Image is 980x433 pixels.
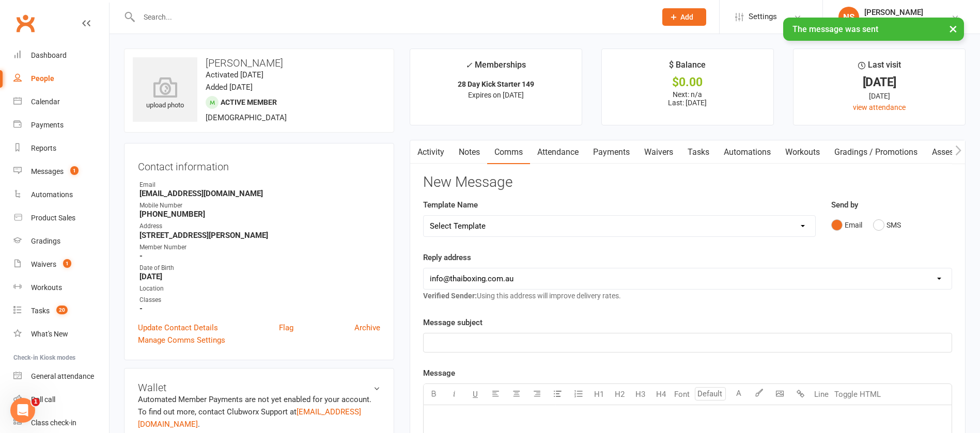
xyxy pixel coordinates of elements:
[31,51,67,59] div: Dashboard
[458,80,534,88] strong: 28 Day Kick Starter 149
[139,284,380,294] div: Location
[672,384,692,405] button: Font
[468,91,524,99] span: Expires on [DATE]
[139,243,380,252] div: Member Number
[354,322,380,334] a: Archive
[423,199,478,211] label: Template Name
[31,260,56,268] div: Waivers
[778,140,827,164] a: Workouts
[611,77,764,88] div: $0.00
[13,230,109,253] a: Gradings
[139,201,380,211] div: Mobile Number
[487,140,530,164] a: Comms
[139,231,380,240] strong: [STREET_ADDRESS][PERSON_NAME]
[783,18,964,41] div: The message was sent
[138,382,380,393] h3: Wallet
[13,323,109,346] a: What's New
[749,5,777,28] span: Settings
[651,384,672,405] button: H4
[31,214,75,222] div: Product Sales
[206,70,263,79] time: Activated [DATE]
[858,58,901,77] div: Last visit
[831,215,862,235] button: Email
[423,316,483,329] label: Message subject
[803,90,956,102] div: [DATE]
[838,7,859,27] div: NS
[31,237,60,245] div: Gradings
[70,166,79,175] span: 1
[221,98,277,106] span: Active member
[944,18,962,40] button: ×
[56,306,68,314] span: 20
[13,67,109,90] a: People
[63,259,71,268] span: 1
[465,60,472,70] i: ✓
[423,292,477,300] strong: Verified Sender:
[610,384,630,405] button: H2
[586,140,637,164] a: Payments
[530,140,586,164] a: Attendance
[680,140,717,164] a: Tasks
[139,180,380,190] div: Email
[423,292,621,300] span: Using this address will improve delivery rates.
[206,113,287,122] span: [DEMOGRAPHIC_DATA]
[630,384,651,405] button: H3
[13,276,109,299] a: Workouts
[473,390,478,399] span: U
[31,372,94,380] div: General attendance
[139,210,380,219] strong: [PHONE_NUMBER]
[803,77,956,88] div: [DATE]
[10,398,35,423] iframe: Intercom live chat
[136,10,649,24] input: Search...
[31,419,76,427] div: Class check-in
[12,10,38,36] a: Clubworx
[139,221,380,231] div: Address
[832,384,883,405] button: Toggle HTML
[31,144,56,152] div: Reports
[13,90,109,114] a: Calendar
[669,58,706,77] div: $ Balance
[853,103,906,111] a: view attendance
[138,334,225,346] a: Manage Comms Settings
[717,140,778,164] a: Automations
[13,114,109,137] a: Payments
[13,299,109,323] a: Tasks 20
[139,304,380,313] strong: -
[139,263,380,273] div: Date of Birth
[611,90,764,107] p: Next: n/a Last: [DATE]
[138,395,371,429] no-payment-system: Automated Member Payments are not yet enabled for your account. To find out more, contact Clubwor...
[138,322,218,334] a: Update Contact Details
[695,387,726,400] input: Default
[423,174,952,190] h3: New Message
[465,384,486,405] button: U
[279,322,293,334] a: Flag
[31,98,60,106] div: Calendar
[31,74,54,83] div: People
[864,8,951,17] div: [PERSON_NAME]
[31,190,73,199] div: Automations
[133,77,197,111] div: upload photo
[423,367,455,379] label: Message
[31,307,50,315] div: Tasks
[13,160,109,183] a: Messages 1
[31,395,55,404] div: Roll call
[873,215,901,235] button: SMS
[31,283,62,292] div: Workouts
[452,140,487,164] a: Notes
[32,398,40,406] span: 1
[13,44,109,67] a: Dashboard
[831,199,858,211] label: Send by
[423,251,471,264] label: Reply address
[811,384,832,405] button: Line
[13,253,109,276] a: Waivers 1
[864,17,951,26] div: Bulldog Thai Boxing School
[13,183,109,206] a: Automations
[680,13,693,21] span: Add
[662,8,706,26] button: Add
[206,83,253,92] time: Added [DATE]
[31,330,68,338] div: What's New
[31,121,64,129] div: Payments
[139,295,380,305] div: Classes
[31,167,64,175] div: Messages
[465,58,526,77] div: Memberships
